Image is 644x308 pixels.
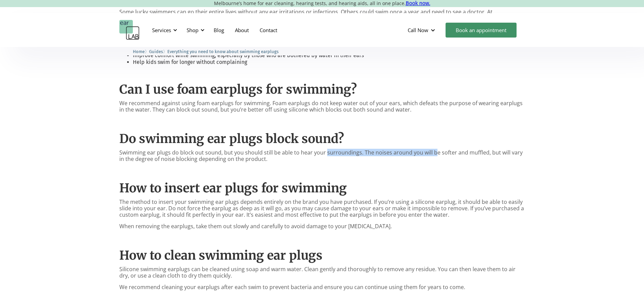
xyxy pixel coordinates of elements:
p: ‍ [119,167,525,174]
div: Call Now [402,20,442,40]
div: Services [148,20,179,40]
a: Blog [208,20,230,40]
div: Shop [187,27,198,33]
a: Everything you need to know about swimming earplugs [167,48,279,54]
p: When removing the earplugs, take them out slowly and carefully to avoid damage to your [MEDICAL_D... [119,223,525,230]
a: Guides [149,48,163,54]
p: Swimming ear plugs do block out sound, but you should still be able to hear your surroundings. Th... [119,149,525,162]
p: ‍ [119,235,525,241]
a: Home [133,48,145,54]
p: The method to insert your swimming ear plugs depends entirely on the brand you have purchased. If... [119,199,525,218]
h2: Can I use foam earplugs for swimming? [119,82,525,97]
p: We recommend against using foam earplugs for swimming. Foam earplugs do not keep water out of you... [119,100,525,113]
p: We recommend cleaning your earplugs after each swim to prevent bacteria and ensure you can contin... [119,284,525,290]
p: Silicone swimming earplugs can be cleaned using soap and warm water. Clean gently and thoroughly ... [119,266,525,279]
h2: How to clean swimming ear plugs [119,248,525,263]
li: Help kids swim for longer without complaining [133,59,525,66]
div: Services [152,27,171,33]
h2: Do swimming ear plugs block sound? [119,132,525,146]
li: 〉 [133,48,149,55]
p: ‍ [119,69,525,75]
a: home [119,20,140,40]
li: 〉 [149,48,167,55]
span: Everything you need to know about swimming earplugs [167,49,279,54]
a: Contact [254,20,283,40]
p: ‍ [119,295,525,302]
h2: How to insert ear plugs for swimming [119,181,525,195]
div: Call Now [408,27,428,33]
span: Home [133,49,145,54]
p: ‍ [119,118,525,125]
a: Book an appointment [446,23,517,38]
span: Guides [149,49,163,54]
a: About [230,20,254,40]
p: Some lucky swimmers can go their entire lives without any ear irritations or infections. Others c... [119,9,525,22]
div: Shop [183,20,207,40]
